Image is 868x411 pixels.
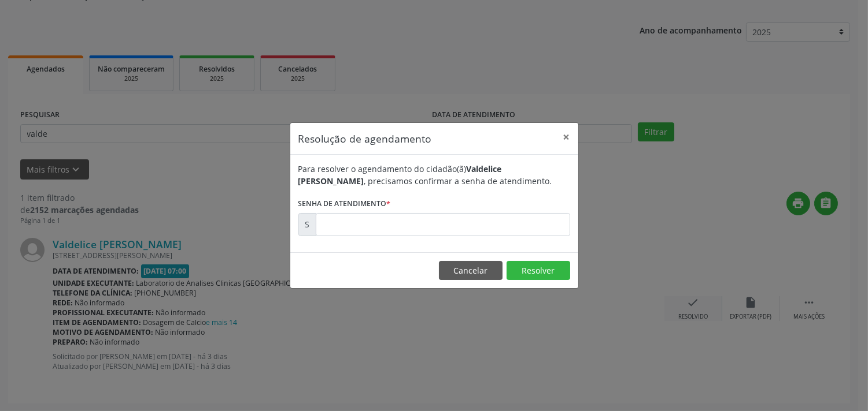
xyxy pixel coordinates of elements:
[298,163,570,187] div: Para resolver o agendamento do cidadão(ã) , precisamos confirmar a senha de atendimento.
[439,261,503,281] button: Cancelar
[298,195,391,213] label: Senha de atendimento
[298,131,432,146] h5: Resolução de agendamento
[298,163,502,186] b: Valdelice [PERSON_NAME]
[298,213,316,236] div: S
[507,261,570,281] button: Resolver
[555,123,578,151] button: Close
